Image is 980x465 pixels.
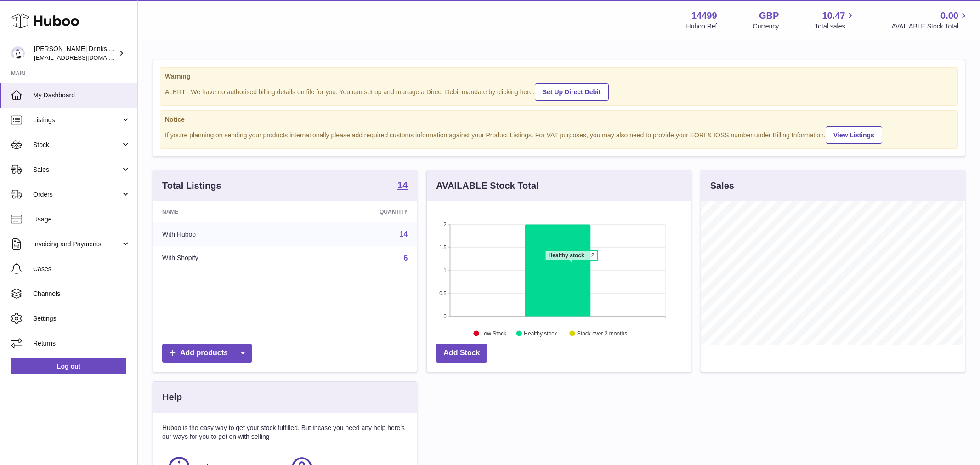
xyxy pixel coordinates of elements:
[444,267,447,273] text: 1
[33,116,121,125] span: Listings
[165,82,953,101] div: ALERT : We have no authorised billing details on file for you. You can set up and manage a Direct...
[400,230,408,238] a: 14
[444,313,447,319] text: 0
[33,165,121,174] span: Sales
[165,72,953,81] strong: Warning
[686,22,717,31] div: Huboo Ref
[403,254,408,262] a: 6
[397,181,408,192] a: 14
[535,83,609,101] a: Set Up Direct Debit
[33,339,130,348] span: Returns
[815,22,855,31] span: Total sales
[33,314,130,323] span: Settings
[11,46,25,60] img: internalAdmin-14499@internal.huboo.com
[753,22,779,31] div: Currency
[33,141,121,149] span: Stock
[524,330,558,337] text: Healthy stock
[826,126,882,144] a: View Listings
[815,10,855,31] a: 10.47 Total sales
[891,10,969,31] a: 0.00 AVAILABLE Stock Total
[397,181,408,190] strong: 14
[33,190,121,199] span: Orders
[162,424,408,441] p: Huboo is the easy way to get your stock fulfilled. But incase you need any help here's our ways f...
[822,10,845,22] span: 10.47
[549,252,584,259] tspan: Healthy stock
[33,215,130,224] span: Usage
[33,265,130,273] span: Cases
[891,22,969,31] span: AVAILABLE Stock Total
[436,180,538,192] h3: AVAILABLE Stock Total
[165,125,953,144] div: If you're planning on sending your products internationally please add required customs informati...
[940,10,958,22] span: 0.00
[440,244,447,250] text: 1.5
[11,358,126,374] a: Log out
[444,221,447,227] text: 2
[162,344,252,363] a: Add products
[33,240,121,249] span: Invoicing and Payments
[33,289,130,298] span: Channels
[710,180,734,192] h3: Sales
[577,330,627,337] text: Stock over 2 months
[162,180,221,192] h3: Total Listings
[165,115,953,124] strong: Notice
[33,91,130,100] span: My Dashboard
[759,10,779,22] strong: GBP
[481,330,507,337] text: Low Stock
[153,222,295,246] td: With Huboo
[34,45,117,62] div: [PERSON_NAME] Drinks LTD (t/a Zooz)
[162,391,182,403] h3: Help
[153,246,295,270] td: With Shopify
[34,54,135,61] span: [EMAIL_ADDRESS][DOMAIN_NAME]
[440,290,447,296] text: 0.5
[691,10,717,22] strong: 14499
[295,201,417,222] th: Quantity
[436,344,487,363] a: Add Stock
[591,252,595,259] tspan: 2
[153,201,295,222] th: Name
